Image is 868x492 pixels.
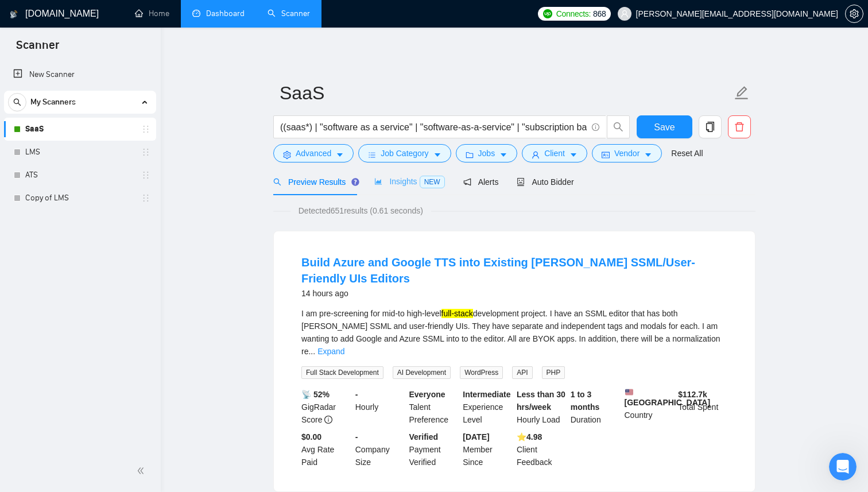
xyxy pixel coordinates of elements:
[544,147,565,160] span: Client
[846,9,863,18] span: setting
[734,86,749,100] span: edit
[845,5,863,23] button: setting
[135,9,169,18] a: homeHome
[25,187,134,210] a: Copy of LMS
[607,122,629,132] span: search
[460,431,514,468] div: Member Since
[25,164,134,187] a: ATS
[466,150,474,159] span: folder
[273,144,354,162] button: settingAdvancedcaret-down
[381,147,428,160] span: Job Category
[637,115,692,138] button: Save
[268,9,310,18] a: searchScanner
[460,388,514,426] div: Experience Level
[13,63,147,86] a: New Scanner
[407,388,461,426] div: Talent Preference
[499,150,507,159] span: caret-down
[353,388,407,426] div: Hourly
[845,9,863,18] a: setting
[542,366,565,379] span: PHP
[517,177,573,187] span: Auto Bidder
[625,388,711,407] b: [GEOGRAPHIC_DATA]
[593,7,606,20] span: 868
[9,98,26,106] span: search
[301,256,695,285] a: Build Azure and Google TTS into Existing [PERSON_NAME] SSML/User-Friendly UIs Editors
[678,390,707,399] b: $ 112.7k
[532,150,540,159] span: user
[829,453,857,481] iframe: Intercom live chat
[602,150,610,159] span: idcard
[273,177,356,187] span: Preview Results
[301,286,727,300] div: 14 hours ago
[517,432,542,441] b: ⭐️ 4.98
[556,7,591,20] span: Connects:
[283,150,291,159] span: setting
[355,390,358,399] b: -
[512,366,532,379] span: API
[324,416,332,424] span: info-circle
[671,147,703,160] a: Reset All
[4,91,156,210] li: My Scanners
[592,123,599,131] span: info-circle
[568,388,622,426] div: Duration
[30,91,76,114] span: My Scanners
[10,5,18,24] img: logo
[456,144,518,162] button: folderJobscaret-down
[299,431,353,468] div: Avg Rate Paid
[137,465,148,476] span: double-left
[644,150,652,159] span: caret-down
[374,177,382,185] span: area-chart
[433,150,441,159] span: caret-down
[301,432,321,441] b: $0.00
[7,37,68,61] span: Scanner
[393,366,451,379] span: AI Development
[336,150,344,159] span: caret-down
[280,79,732,107] input: Scanner name...
[368,150,376,159] span: bars
[317,347,344,356] a: Expand
[607,115,630,138] button: search
[141,171,150,180] span: holder
[273,178,281,186] span: search
[699,122,721,132] span: copy
[699,115,722,138] button: copy
[654,120,675,134] span: Save
[355,432,358,441] b: -
[407,431,461,468] div: Payment Verified
[592,144,662,162] button: idcardVendorcaret-down
[299,388,353,426] div: GigRadar Score
[463,390,510,399] b: Intermediate
[25,118,134,141] a: SaaS
[308,347,315,356] span: ...
[728,122,750,132] span: delete
[409,390,445,399] b: Everyone
[441,309,473,318] mark: full-stack
[301,366,383,379] span: Full Stack Development
[569,150,578,159] span: caret-down
[290,204,431,217] span: Detected 651 results (0.61 seconds)
[514,431,568,468] div: Client Feedback
[301,390,330,399] b: 📡 52%
[463,432,489,441] b: [DATE]
[621,10,629,18] span: user
[522,144,587,162] button: userClientcaret-down
[676,388,730,426] div: Total Spent
[25,141,134,164] a: LMS
[622,388,676,426] div: Country
[350,177,361,187] div: Tooltip anchor
[141,148,150,157] span: holder
[543,9,552,18] img: upwork-logo.png
[353,431,407,468] div: Company Size
[192,9,245,18] a: dashboardDashboard
[409,432,439,441] b: Verified
[141,193,150,203] span: holder
[4,63,156,86] li: New Scanner
[571,390,600,412] b: 1 to 3 months
[301,307,727,358] div: I am pre-screening for mid-to high-level development project. I have an SSML editor that has both...
[374,177,444,186] span: Insights
[280,120,587,134] input: Search Freelance Jobs...
[141,125,150,134] span: holder
[517,390,565,412] b: Less than 30 hrs/week
[358,144,451,162] button: barsJob Categorycaret-down
[478,147,495,160] span: Jobs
